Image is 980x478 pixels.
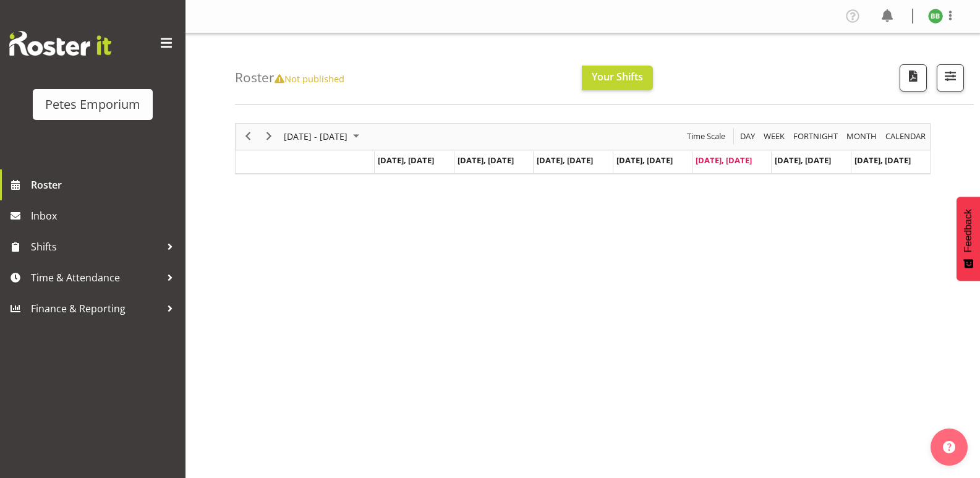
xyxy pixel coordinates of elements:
span: Shifts [31,237,161,256]
span: Inbox [31,207,179,225]
button: Your Shifts [582,66,653,90]
button: Feedback - Show survey [957,197,980,281]
div: Petes Emporium [45,95,140,114]
button: Filter Shifts [937,64,964,92]
span: Finance & Reporting [31,299,161,318]
span: Feedback [963,209,974,252]
img: beena-bist9974.jpg [928,9,943,23]
img: Rosterit website logo [9,31,111,56]
span: Time & Attendance [31,268,161,287]
span: Your Shifts [592,70,643,83]
h4: Roster [235,70,344,85]
span: Roster [31,176,179,194]
span: Not published [275,72,344,85]
button: Download a PDF of the roster according to the set date range. [900,64,927,92]
img: help-xxl-2.png [943,441,955,453]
